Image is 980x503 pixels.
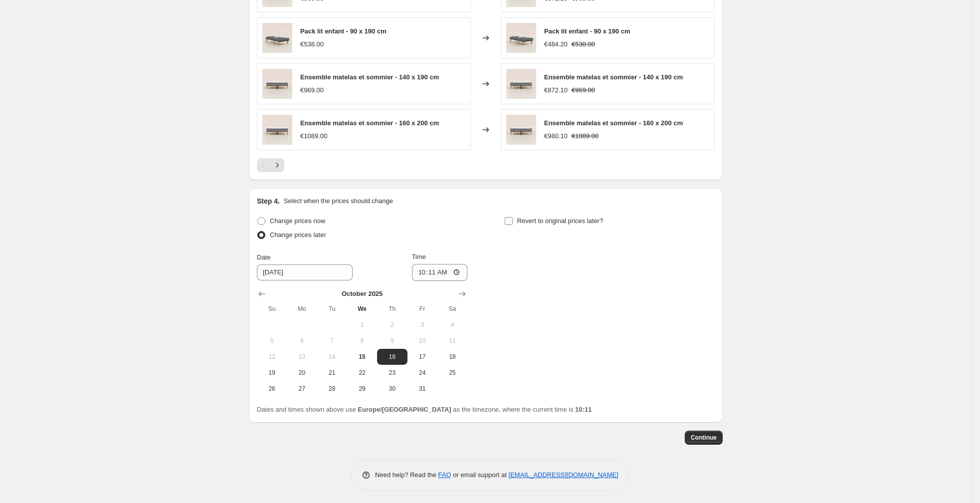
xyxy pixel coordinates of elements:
button: Saturday October 4 2025 [437,317,467,333]
span: 10 [411,337,433,345]
button: Wednesday October 8 2025 [347,333,377,349]
span: Revert to original prices later? [517,217,603,225]
div: €538.00 [300,39,324,49]
button: Thursday October 9 2025 [377,333,407,349]
span: 4 [441,321,463,329]
span: Ensemble matelas et sommier - 140 x 190 cm [544,73,683,81]
input: 12:00 [412,264,468,281]
a: [EMAIL_ADDRESS][DOMAIN_NAME] [509,471,618,479]
button: Continue [685,431,723,445]
span: Change prices now [270,217,325,225]
button: Tuesday October 28 2025 [317,381,347,397]
h2: Step 4. [257,196,280,206]
button: Wednesday October 22 2025 [347,365,377,381]
button: Friday October 31 2025 [407,381,437,397]
span: 7 [321,337,343,345]
span: 11 [441,337,463,345]
span: Pack lit enfant - 90 x 190 cm [300,27,387,35]
button: Friday October 3 2025 [407,317,437,333]
div: €980.10 [544,131,568,141]
b: Europe/[GEOGRAPHIC_DATA] [358,406,451,413]
span: Sa [441,305,463,313]
span: Date [257,253,270,261]
button: Thursday October 2 2025 [377,317,407,333]
button: Tuesday October 21 2025 [317,365,347,381]
button: Sunday October 19 2025 [257,365,287,381]
button: Sunday October 5 2025 [257,333,287,349]
span: 18 [441,353,463,361]
span: 30 [381,385,403,393]
span: 14 [321,353,343,361]
span: Ensemble matelas et sommier - 160 x 200 cm [300,119,439,127]
button: Monday October 20 2025 [287,365,317,381]
span: We [351,305,373,313]
span: 31 [411,385,433,393]
span: 9 [381,337,403,345]
span: Su [261,305,283,313]
span: 27 [291,385,313,393]
button: Friday October 17 2025 [407,349,437,365]
span: 29 [351,385,373,393]
p: Select when the prices should change [284,196,393,206]
button: Show previous month, September 2025 [255,287,269,301]
span: 22 [351,369,373,377]
img: sommier-lattes_packshot_23copy_6b12eccc-5843-49fe-b510-dc0fe89c9e6a_80x.jpg [262,23,292,53]
button: Wednesday October 29 2025 [347,381,377,397]
span: 15 [351,353,373,361]
img: sommier-lattes_packshot_9_1f7df853-7220-416c-b88d-3506054c1566_80x.jpg [262,69,292,99]
button: Today Wednesday October 15 2025 [347,349,377,365]
div: €872.10 [544,85,568,95]
button: Monday October 6 2025 [287,333,317,349]
button: Saturday October 11 2025 [437,333,467,349]
button: Monday October 27 2025 [287,381,317,397]
th: Tuesday [317,301,347,317]
th: Wednesday [347,301,377,317]
img: sommier-lattes_packshot_9_1f7df853-7220-416c-b88d-3506054c1566_80x.jpg [506,69,536,99]
button: Thursday October 23 2025 [377,365,407,381]
span: 3 [411,321,433,329]
button: Show next month, November 2025 [455,287,469,301]
span: 12 [261,353,283,361]
button: Sunday October 12 2025 [257,349,287,365]
span: 13 [291,353,313,361]
button: Sunday October 26 2025 [257,381,287,397]
button: Monday October 13 2025 [287,349,317,365]
span: 2 [381,321,403,329]
span: Dates and times shown above use as the timezone, where the current time is [257,406,592,413]
span: 8 [351,337,373,345]
span: 1 [351,321,373,329]
button: Thursday October 30 2025 [377,381,407,397]
button: Tuesday October 14 2025 [317,349,347,365]
span: Mo [291,305,313,313]
span: 5 [261,337,283,345]
span: Pack lit enfant - 90 x 190 cm [544,27,630,35]
button: Friday October 10 2025 [407,333,437,349]
span: or email support at [451,471,509,479]
strike: €1089.00 [572,131,598,141]
b: 10:11 [575,406,591,413]
button: Wednesday October 1 2025 [347,317,377,333]
span: 6 [291,337,313,345]
strike: €538.00 [572,39,595,49]
th: Friday [407,301,437,317]
span: Ensemble matelas et sommier - 160 x 200 cm [544,119,683,127]
span: 26 [261,385,283,393]
button: Tuesday October 7 2025 [317,333,347,349]
span: 23 [381,369,403,377]
img: sommier-lattes_packshot_9_2f5ec0db-01fc-4966-a261-d0b79181baa7_80x.jpg [506,115,536,145]
button: Saturday October 18 2025 [437,349,467,365]
button: Friday October 24 2025 [407,365,437,381]
span: Change prices later [270,231,326,239]
strike: €969.00 [572,85,595,95]
th: Sunday [257,301,287,317]
span: Need help? Read the [375,471,438,479]
img: sommier-lattes_packshot_9_2f5ec0db-01fc-4966-a261-d0b79181baa7_80x.jpg [262,115,292,145]
span: 24 [411,369,433,377]
span: 28 [321,385,343,393]
img: sommier-lattes_packshot_23copy_6b12eccc-5843-49fe-b510-dc0fe89c9e6a_80x.jpg [506,23,536,53]
span: Continue [691,434,717,442]
button: Thursday October 16 2025 [377,349,407,365]
input: 10/14/2025 [257,264,353,280]
span: Ensemble matelas et sommier - 140 x 190 cm [300,73,439,81]
div: €969.00 [300,85,324,95]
